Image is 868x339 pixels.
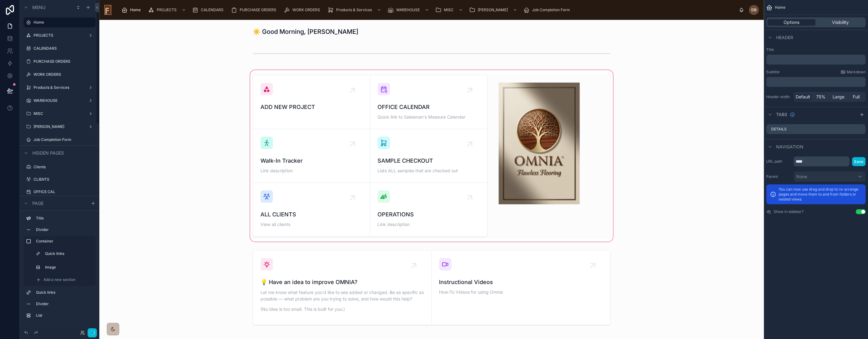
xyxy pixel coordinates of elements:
[386,4,432,16] a: WAREHOUSE
[34,46,94,51] label: CALENDARS
[816,94,825,100] span: 75%
[771,127,787,132] label: Details
[840,70,866,75] a: Markdown
[146,4,189,16] a: PROJECTS
[478,7,508,12] span: [PERSON_NAME]
[116,3,739,17] div: scrollable content
[796,174,807,180] span: None
[776,144,803,150] span: Navigation
[776,111,787,118] span: Tabs
[36,216,93,221] label: Title
[292,7,320,12] span: WORK ORDERS
[36,290,93,295] label: Quick links
[853,94,860,100] span: Full
[522,4,574,16] a: Job Completion Form
[444,7,454,12] span: MISC
[34,59,94,64] label: PURCHASE ORDERS
[336,7,372,12] span: Products & Services
[784,19,799,25] span: Options
[766,55,866,65] div: scrollable content
[34,33,86,38] label: PROJECTS
[36,301,93,306] label: Divider
[34,189,94,194] label: OFFICE CAL
[852,157,866,166] button: Save
[229,4,281,16] a: PURCHASE ORDERS
[34,20,92,25] label: Home
[774,209,803,214] label: Show in sidebar?
[751,7,757,12] span: DB
[34,98,86,103] label: WAREHOUSE
[326,4,384,16] a: Products & Services
[32,4,45,11] span: Menu
[847,70,866,75] span: Markdown
[201,7,224,12] span: CALENDARS
[775,5,785,10] span: Home
[467,4,520,16] a: [PERSON_NAME]
[20,210,99,327] div: scrollable content
[796,94,810,100] span: Default
[32,150,64,156] span: Hidden pages
[36,313,93,318] label: List
[776,34,793,41] span: Header
[32,200,43,206] span: Page
[34,137,94,142] label: Job Completion Form
[766,70,780,75] label: Subtitle
[793,171,866,182] button: None
[240,7,276,12] span: PURCHASE ORDERS
[832,19,849,25] span: Visibility
[433,4,466,16] a: MISC
[532,7,570,12] span: Job Completion Form
[34,111,86,116] label: MISC
[766,94,791,99] label: Header width
[120,4,145,16] a: Home
[766,174,791,179] label: Parent
[396,7,420,12] span: WAREHOUSE
[36,239,93,244] label: Container
[833,94,844,100] span: Large
[36,227,93,232] label: Divider
[34,85,86,90] label: Products & Services
[766,159,791,164] label: URL path
[157,7,177,12] span: PROJECTS
[766,47,866,52] label: Title
[34,124,86,129] label: [PERSON_NAME]
[43,277,75,282] span: Add a new section
[779,187,862,202] p: You can now use drag and drop to re-arrange pages and move them to and from folders or nested views
[130,7,141,12] span: Home
[282,4,324,16] a: WORK ORDERS
[45,265,92,270] label: Image
[34,165,94,169] label: Clients
[766,77,866,87] div: scrollable content
[104,5,111,15] img: App logo
[45,251,92,256] label: Quick links
[34,177,94,182] label: CLIENTS
[190,4,228,16] a: CALENDARS
[34,72,94,77] label: WORK ORDERS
